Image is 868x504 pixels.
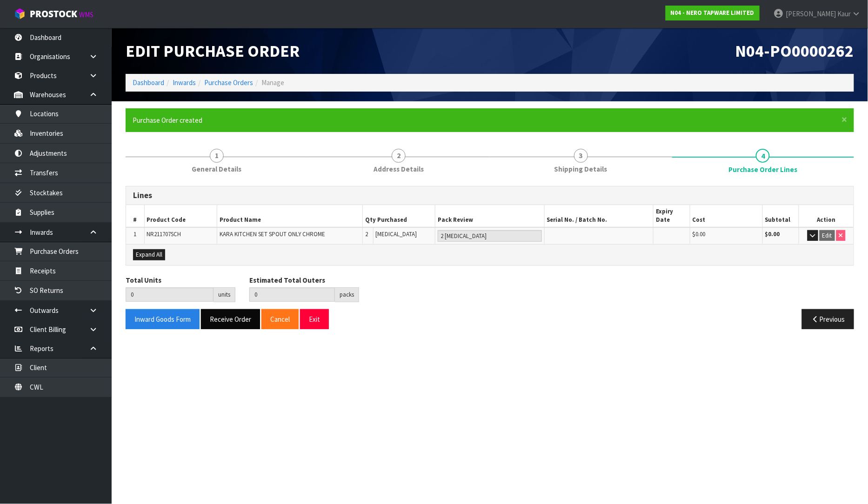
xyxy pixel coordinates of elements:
[249,287,335,302] input: Estimated Total Outers
[671,9,754,17] strong: N04 - NERO TAPWARE LIMITED
[728,165,797,174] span: Purchase Order Lines
[690,205,762,227] th: Cost
[435,205,545,227] th: Pack Review
[365,230,368,238] span: 2
[666,6,760,20] a: N04 - NERO TAPWARE LIMITED
[30,8,77,20] span: ProStock
[173,78,196,87] a: Inwards
[133,78,164,87] a: Dashboard
[136,251,162,259] span: Expand All
[693,230,706,238] span: $0.00
[756,149,770,163] span: 4
[762,205,799,227] th: Subtotal
[192,164,241,174] span: General Details
[126,309,200,329] button: Inward Goods Form
[204,78,253,87] a: Purchase Orders
[14,8,26,20] img: cube-alt.png
[438,230,542,242] input: Pack Review
[799,205,854,227] th: Action
[735,40,854,61] span: N04-PO0000262
[126,40,300,61] span: Edit Purchase Order
[261,78,284,87] span: Manage
[374,164,424,174] span: Address Details
[802,309,854,329] button: Previous
[126,179,854,336] span: Purchase Order Lines
[362,205,435,227] th: Qty Purchased
[126,205,144,227] th: #
[786,9,836,18] span: [PERSON_NAME]
[133,116,202,125] span: Purchase Order created
[126,287,214,302] input: Total Units
[335,287,359,302] div: packs
[133,191,847,200] h3: Lines
[201,309,260,329] button: Receive Order
[144,205,217,227] th: Product Code
[79,10,93,19] small: WMS
[765,230,780,238] strong: $0.00
[392,149,406,163] span: 2
[210,149,224,163] span: 1
[220,230,325,238] span: KARA KITCHEN SET SPOUT ONLY CHROME
[126,275,161,285] label: Total Units
[842,113,848,126] span: ×
[133,249,165,260] button: Expand All
[147,230,181,238] span: NR211707SCH
[837,9,851,18] span: Kaur
[134,230,136,238] span: 1
[554,164,608,174] span: Shipping Details
[300,309,329,329] button: Exit
[249,275,325,285] label: Estimated Total Outers
[654,205,690,227] th: Expiry Date
[544,205,654,227] th: Serial No. / Batch No.
[217,205,362,227] th: Product Name
[376,230,417,238] span: [MEDICAL_DATA]
[574,149,588,163] span: 3
[261,309,299,329] button: Cancel
[820,230,835,241] button: Edit
[214,287,235,302] div: units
